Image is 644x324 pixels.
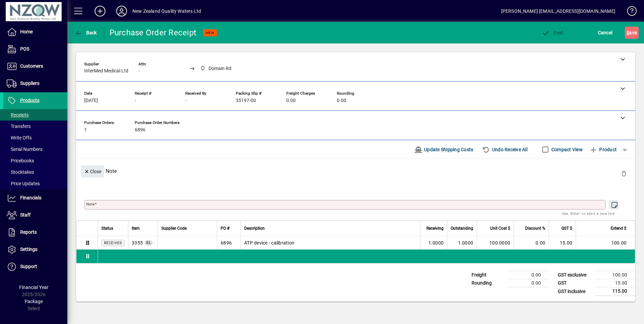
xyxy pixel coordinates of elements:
[206,31,214,35] span: NEW
[490,225,510,232] span: Unit Cost $
[7,147,42,152] span: Serial Numbers
[3,75,67,92] a: Suppliers
[616,170,632,176] app-page-header-button: Delete
[3,224,67,241] a: Reports
[20,195,41,200] span: Financials
[596,27,614,39] button: Cancel
[3,143,67,155] a: Serial Numbers
[244,225,265,232] span: Description
[550,146,583,153] label: Compact View
[626,27,637,38] span: ave
[3,241,67,258] a: Settings
[553,30,556,35] span: P
[76,159,635,183] div: Note
[3,207,67,224] a: Staff
[20,247,37,252] span: Settings
[132,225,140,232] span: Item
[622,1,636,23] a: Knowledge Base
[3,109,67,121] a: Receipts
[3,58,67,75] a: Customers
[132,6,201,17] div: New Zealand Quality Waters Ltd
[111,5,132,17] button: Profile
[3,166,67,178] a: Stocktakes
[25,299,43,304] span: Package
[595,279,635,287] td: 15.00
[549,236,576,250] td: 15.00
[20,46,29,52] span: POS
[554,287,595,296] td: GST inclusive
[616,165,632,182] button: Delete
[337,98,346,103] span: 0.00
[447,236,477,250] td: 1.0000
[73,27,99,39] button: Back
[84,68,128,74] span: InterMed Medical Ltd
[240,236,420,250] td: ATP device - calibration
[185,98,187,103] span: -
[428,239,444,246] span: 1.0000
[84,166,101,177] span: Close
[221,225,229,232] span: PO #
[20,98,39,103] span: Products
[426,225,444,232] span: Receiving
[86,202,95,206] mat-label: Note
[7,112,29,118] span: Receipts
[468,279,509,287] td: Rounding
[208,65,231,72] span: Domain Rd
[20,63,43,69] span: Customers
[161,225,187,232] span: Supplier Code
[81,165,104,177] button: Close
[451,225,473,232] span: Outstanding
[554,271,595,279] td: GST exclusive
[67,27,104,39] app-page-header-button: Back
[412,143,476,156] button: Update Shipping Costs
[20,212,31,218] span: Staff
[3,41,67,58] a: POS
[286,98,296,103] span: 0.00
[3,258,67,275] a: Support
[74,30,97,35] span: Back
[135,127,146,133] span: 6896
[7,135,32,140] span: Write Offs
[595,271,635,279] td: 100.00
[84,98,98,103] span: [DATE]
[20,29,33,34] span: Home
[598,27,613,38] span: Cancel
[138,68,140,74] span: -
[625,27,639,39] button: Save
[509,271,549,279] td: 0.00
[509,279,549,287] td: 0.00
[84,127,87,133] span: 1
[7,158,34,163] span: Pricebooks
[104,241,122,245] span: Received
[525,225,545,232] span: Discount %
[146,241,151,245] span: GL
[7,169,34,175] span: Stocktakes
[562,209,615,217] mat-hint: Use 'Enter' to start a new line
[542,30,563,35] span: ost
[414,144,474,155] span: Update Shipping Costs
[479,143,530,156] button: Undo Receive All
[611,225,626,232] span: Extend $
[20,229,37,235] span: Reports
[482,144,527,155] span: Undo Receive All
[595,287,635,296] td: 115.00
[89,5,111,17] button: Add
[7,181,40,186] span: Price Updates
[576,236,635,250] td: 100.00
[501,6,615,17] div: [PERSON_NAME] [EMAIL_ADDRESS][DOMAIN_NAME]
[554,279,595,287] td: GST
[217,236,240,250] td: 6896
[3,178,67,189] a: Price Updates
[3,24,67,40] a: Home
[514,236,549,250] td: 0.00
[236,98,256,103] span: 35197-00
[198,64,234,73] span: Domain Rd
[20,264,37,269] span: Support
[19,285,49,290] span: Financial Year
[3,155,67,166] a: Pricebooks
[468,271,509,279] td: Freight
[561,225,572,232] span: GST $
[540,27,565,39] button: Post
[3,190,67,206] a: Financials
[7,124,31,129] span: Transfers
